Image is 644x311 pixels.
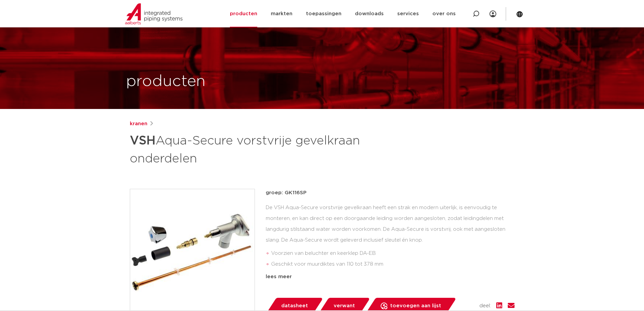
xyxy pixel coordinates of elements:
[126,71,206,92] h1: producten
[266,202,515,270] div: De VSH Aqua-Secure vorstvrije gevelkraan heeft een strak en modern uiterlijk, is eenvoudig te mon...
[130,131,384,167] h1: Aqua-Secure vorstvrije gevelkraan onderdelen
[130,120,147,128] a: kranen
[266,189,515,197] p: groep: GK116SP
[479,302,491,310] span: deel:
[271,248,515,259] li: Voorzien van beluchter en keerklep DA-EB
[266,273,515,281] div: lees meer
[130,135,156,147] strong: VSH
[271,259,515,270] li: Geschikt voor muurdiktes van 110 tot 378 mm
